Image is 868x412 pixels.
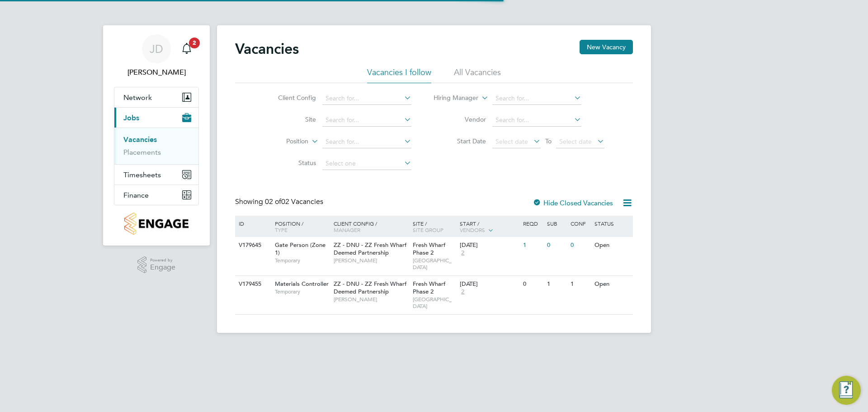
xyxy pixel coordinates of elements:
a: Go to home page [114,213,199,235]
div: Status [592,216,632,231]
span: Timesheets [123,170,161,179]
div: Start / [458,216,521,238]
span: ZZ - DNU - ZZ Fresh Wharf Deemed Partnership [334,241,406,256]
div: 0 [568,237,592,254]
span: [GEOGRAPHIC_DATA] [413,257,456,271]
label: Vendor [434,115,486,123]
label: Start Date [434,137,486,145]
span: Manager [334,226,360,233]
span: JD [150,43,163,55]
div: Showing [235,197,325,207]
span: 2 [189,38,200,48]
button: New Vacancy [580,40,633,54]
input: Search for... [322,92,411,105]
span: Powered by [150,256,175,264]
span: 02 of [265,197,281,206]
li: All Vacancies [454,67,501,83]
span: Select date [495,137,528,146]
div: [DATE] [460,280,519,288]
button: Engage Resource Center [832,376,861,405]
span: ZZ - DNU - ZZ Fresh Wharf Deemed Partnership [334,280,406,295]
div: V179455 [236,276,268,293]
div: V179645 [236,237,268,254]
span: [GEOGRAPHIC_DATA] [413,296,456,310]
div: 1 [545,276,568,293]
span: Temporary [275,257,329,264]
a: Powered byEngage [137,256,176,274]
div: Sub [545,216,568,231]
nav: Main navigation [103,25,210,246]
label: Position [256,137,308,146]
input: Select one [322,157,411,170]
label: Hiring Manager [426,94,478,103]
h2: Vacancies [235,40,299,58]
span: 2 [460,288,466,296]
div: Jobs [114,128,198,164]
span: 2 [460,249,466,257]
button: Network [114,87,198,107]
span: Fresh Wharf Phase 2 [413,280,445,295]
a: 2 [178,34,196,63]
div: Open [592,276,632,293]
span: Temporary [275,288,329,295]
div: 0 [545,237,568,254]
label: Client Config [264,94,316,102]
span: Network [123,93,152,102]
div: Reqd [521,216,544,231]
span: Vendors [460,226,485,233]
button: Jobs [114,108,198,128]
span: To [542,135,554,147]
span: [PERSON_NAME] [334,257,408,264]
span: Engage [150,264,175,271]
div: Site / [410,216,458,237]
div: Position / [268,216,331,237]
div: 1 [568,276,592,293]
label: Site [264,115,316,123]
div: [DATE] [460,242,519,249]
input: Search for... [322,114,411,127]
span: Gate Person (Zone 1) [275,241,325,256]
span: Fresh Wharf Phase 2 [413,241,445,256]
label: Hide Closed Vacancies [533,199,613,207]
div: Client Config / [331,216,410,237]
button: Finance [114,185,198,205]
button: Timesheets [114,165,198,185]
input: Search for... [322,136,411,148]
a: JD[PERSON_NAME] [114,34,199,78]
span: Type [275,226,288,233]
label: Status [264,159,316,167]
a: Placements [123,148,161,156]
span: Site Group [413,226,443,233]
div: Conf [568,216,592,231]
input: Search for... [492,92,581,105]
img: countryside-properties-logo-retina.png [124,213,188,235]
a: Vacancies [123,135,157,144]
div: 0 [521,276,544,293]
li: Vacancies I follow [367,67,431,83]
span: [PERSON_NAME] [334,296,408,303]
span: Materials Controller [275,280,329,288]
div: 1 [521,237,544,254]
span: Select date [559,137,592,146]
div: Open [592,237,632,254]
div: ID [236,216,268,231]
span: James Davey [114,67,199,78]
span: Jobs [123,114,139,122]
input: Search for... [492,114,581,127]
span: Finance [123,191,149,199]
span: 02 Vacancies [265,197,323,206]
